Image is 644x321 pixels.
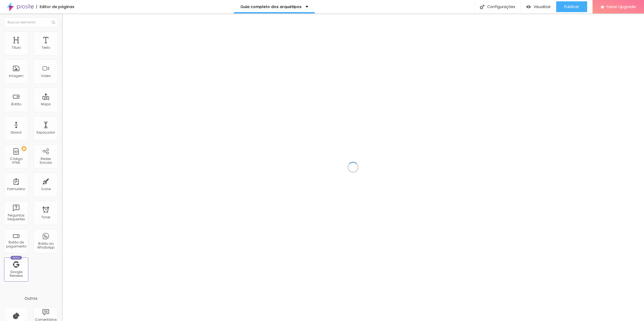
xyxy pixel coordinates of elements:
div: Google Reviews [5,270,27,278]
div: Redes Sociais [35,157,56,165]
span: Publicar [564,5,579,9]
img: view-1.svg [526,5,531,9]
div: Ícone [41,187,51,191]
div: Mapa [41,102,51,106]
img: Icone [480,5,484,9]
input: Buscar elemento [4,18,58,27]
div: Formulário [7,187,25,191]
span: Fazer Upgrade [607,4,636,9]
div: Título [12,46,21,50]
button: Publicar [556,1,587,12]
div: Timer [41,215,50,219]
span: Visualizar [534,5,551,9]
div: Botão do WhatsApp [35,242,56,250]
div: Espaçador [37,131,55,134]
div: Código HTML [5,157,27,165]
div: Botão de pagamento [5,240,27,248]
img: Icone [52,21,55,24]
div: Novo [11,256,22,260]
div: Texto [41,46,50,50]
div: Perguntas frequentes [5,214,27,221]
div: Editor de páginas [36,5,74,9]
div: Imagem [9,74,23,78]
div: Divisor [11,131,22,134]
p: Guia completo dos arquétipos [240,5,302,9]
div: Botão [11,102,21,106]
button: Visualizar [521,1,556,12]
div: Vídeo [41,74,51,78]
